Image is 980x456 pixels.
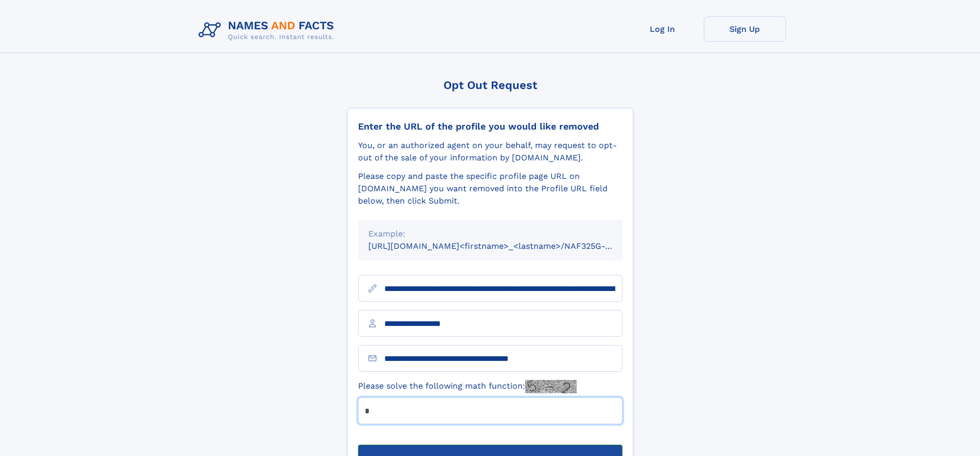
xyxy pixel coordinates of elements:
[704,16,786,42] a: Sign Up
[621,16,704,42] a: Log In
[358,121,622,132] div: Enter the URL of the profile you would like removed
[358,170,622,207] div: Please copy and paste the specific profile page URL on [DOMAIN_NAME] you want removed into the Pr...
[358,139,622,164] div: You, or an authorized agent on your behalf, may request to opt-out of the sale of your informatio...
[347,79,633,92] div: Opt Out Request
[368,241,642,251] small: [URL][DOMAIN_NAME]<firstname>_<lastname>/NAF325G-xxxxxxxx
[194,16,343,44] img: Logo Names and Facts
[368,228,612,240] div: Example:
[358,380,577,393] label: Please solve the following math function:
